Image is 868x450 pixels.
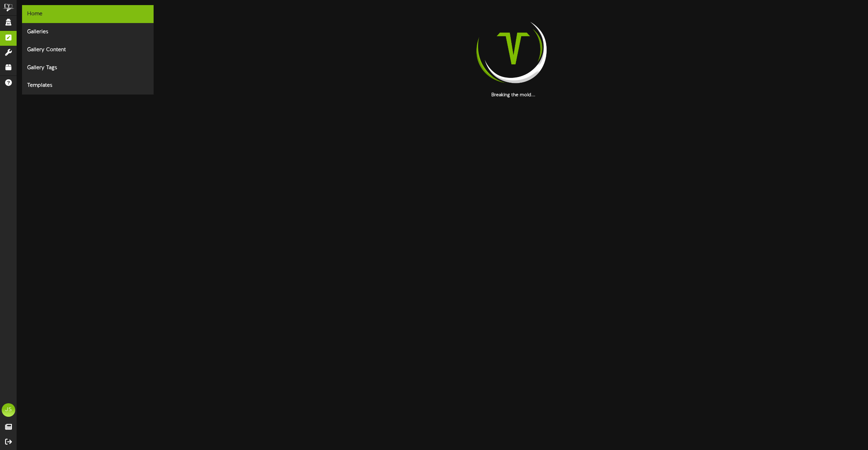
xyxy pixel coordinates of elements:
[22,41,154,59] div: Gallery Content
[2,403,15,417] div: JS
[470,5,557,92] img: loading-spinner-2.png
[22,59,154,77] div: Gallery Tags
[22,77,154,95] div: Templates
[22,23,154,41] div: Galleries
[491,93,535,98] strong: Breaking the mold...
[22,5,154,23] div: Home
